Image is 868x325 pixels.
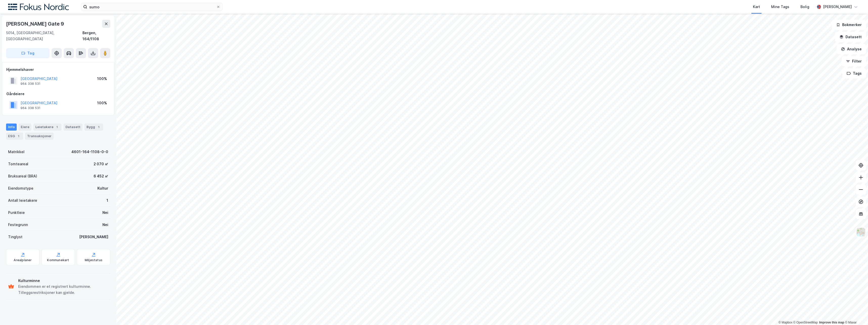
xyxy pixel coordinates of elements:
div: ESG [6,133,23,140]
div: Bygg [84,124,103,131]
div: Eiere [19,124,31,131]
img: Z [856,227,866,237]
iframe: Chat Widget [843,301,868,325]
input: Søk på adresse, matrikkel, gårdeiere, leietakere eller personer [87,3,216,11]
button: Tag [6,48,50,58]
div: Tinglyst [8,234,23,240]
div: Tomteareal [8,161,28,167]
a: OpenStreetMap [793,321,818,324]
div: 2 070 ㎡ [94,161,108,167]
a: Improve this map [819,321,844,324]
div: Miljøstatus [85,258,102,262]
div: Kart [753,4,760,10]
div: Mine Tags [771,4,789,10]
div: Matrikkel [8,149,25,155]
div: Kultur [97,185,108,191]
div: 1 [16,134,21,139]
div: 5014, [GEOGRAPHIC_DATA], [GEOGRAPHIC_DATA] [6,30,82,42]
div: Festegrunn [8,222,28,228]
div: Kontrollprogram for chat [843,301,868,325]
div: Info [6,124,17,131]
div: Nei [102,222,108,228]
div: [PERSON_NAME] Gate 9 [6,20,65,28]
div: 964 338 531 [20,82,40,86]
div: Antall leietakere [8,197,37,204]
div: 1 [54,125,59,130]
div: Kommunekart [47,258,69,262]
div: Bolig [800,4,809,10]
div: Bergen, 164/1108 [82,30,110,42]
div: Nei [102,210,108,216]
a: Mapbox [778,321,792,324]
div: Bruksareal (BRA) [8,173,37,179]
div: Punktleie [8,210,25,216]
div: 1 [96,125,101,130]
div: 6 452 ㎡ [94,173,108,179]
div: Leietakere [33,124,61,131]
button: Analyse [837,44,866,54]
div: Hjemmelshaver [6,67,110,73]
div: [PERSON_NAME] [823,4,852,10]
div: 964 338 531 [20,106,40,110]
div: Eiendommen er et registrert kulturminne. Tilleggsrestriksjoner kan gjelde. [18,283,108,296]
div: Transaksjoner [25,133,54,140]
div: Eiendomstype [8,185,33,191]
div: Arealplaner [14,258,32,262]
div: 100% [97,100,107,106]
button: Tags [842,68,866,78]
button: Datasett [835,32,866,42]
div: Kulturminne [18,278,108,284]
button: Filter [842,56,866,66]
button: Bokmerker [832,20,866,30]
div: 100% [97,76,107,82]
div: Gårdeiere [6,91,110,97]
img: fokus-nordic-logo.8a93422641609758e4ac.png [8,4,69,10]
div: 4601-164-1108-0-0 [71,149,108,155]
div: Datasett [63,124,82,131]
div: [PERSON_NAME] [79,234,108,240]
div: 1 [106,197,108,204]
